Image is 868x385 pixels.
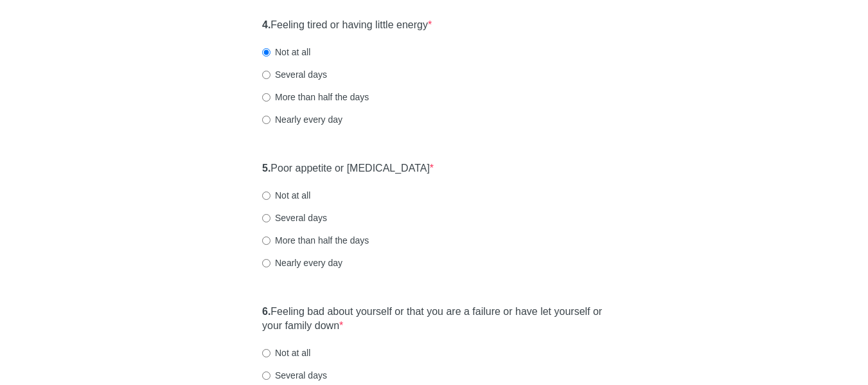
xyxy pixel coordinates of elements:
input: Several days [262,71,270,79]
strong: 6. [262,306,270,317]
input: More than half the days [262,237,270,245]
label: Several days [262,369,327,382]
label: More than half the days [262,91,369,103]
label: Not at all [262,46,310,58]
label: Nearly every day [262,113,342,126]
strong: 5. [262,163,270,174]
input: Nearly every day [262,259,270,267]
label: Nearly every day [262,256,342,269]
input: More than half the days [262,93,270,102]
input: Not at all [262,349,270,357]
label: More than half the days [262,234,369,247]
label: Several days [262,68,327,81]
label: Feeling bad about yourself or that you are a failure or have let yourself or your family down [262,305,606,334]
label: Poor appetite or [MEDICAL_DATA] [262,161,434,176]
input: Not at all [262,192,270,200]
label: Several days [262,211,327,224]
strong: 4. [262,19,270,30]
label: Not at all [262,189,310,202]
input: Several days [262,214,270,222]
label: Not at all [262,346,310,359]
label: Feeling tired or having little energy [262,18,432,33]
input: Not at all [262,48,270,57]
input: Nearly every day [262,116,270,124]
input: Several days [262,372,270,380]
